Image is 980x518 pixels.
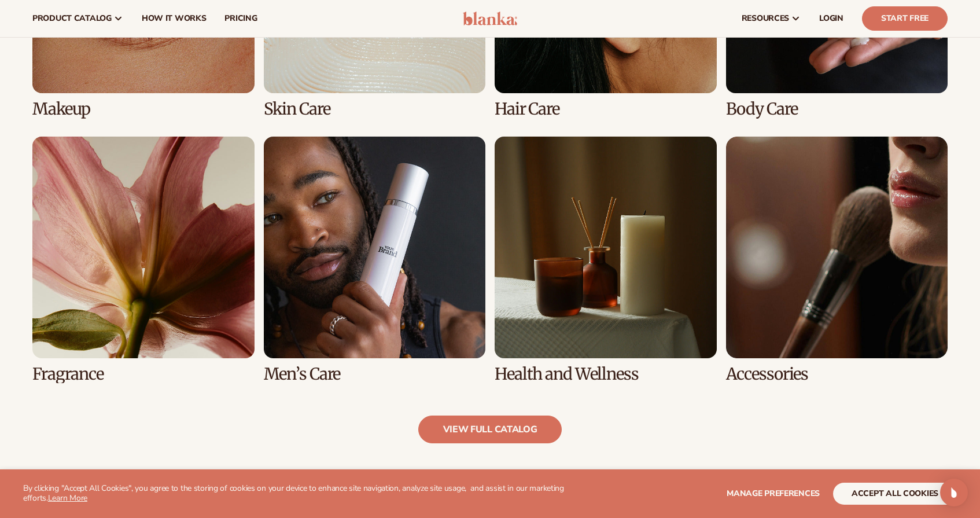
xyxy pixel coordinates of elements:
[463,12,518,25] img: logo
[32,100,255,118] h3: Makeup
[495,100,717,118] h3: Hair Care
[726,100,948,118] h3: Body Care
[727,483,820,505] button: Manage preferences
[224,14,257,23] span: pricing
[32,14,112,23] span: product catalog
[940,479,968,506] div: Open Intercom Messenger
[264,137,486,383] div: 6 / 8
[833,483,957,505] button: accept all cookies
[495,137,717,383] div: 7 / 8
[142,14,207,23] span: How It Works
[23,484,574,504] p: By clicking "Accept All Cookies", you agree to the storing of cookies on your device to enhance s...
[727,488,820,499] span: Manage preferences
[418,416,562,443] a: view full catalog
[742,14,789,23] span: resources
[48,493,87,504] a: Learn More
[862,6,948,31] a: Start Free
[264,100,486,118] h3: Skin Care
[32,137,255,383] div: 5 / 8
[726,137,948,383] div: 8 / 8
[819,14,843,23] span: LOGIN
